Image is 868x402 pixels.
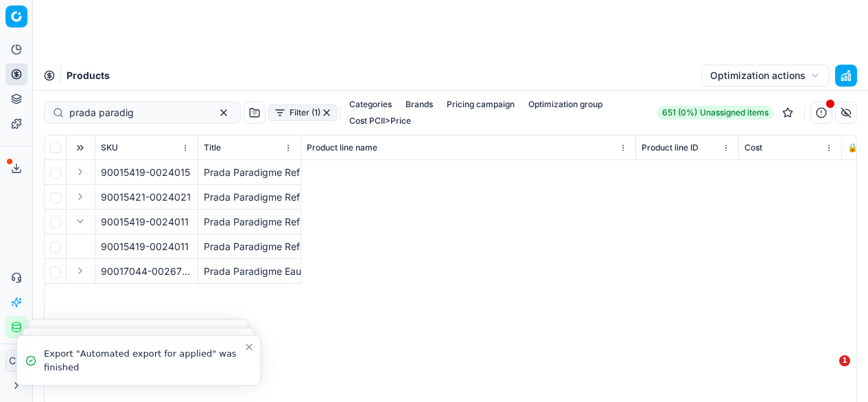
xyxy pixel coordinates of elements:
span: 🔒 [847,142,858,153]
a: 651 (0%)Unassigned items [657,106,774,120]
button: Expand [72,188,89,205]
button: Categories [344,96,397,113]
span: 1 [839,355,850,366]
button: Filter (1) [268,104,338,121]
button: Expand [72,263,89,279]
span: Title [204,142,221,153]
nav: breadcrumb [67,69,110,82]
button: Pricing campaign [441,96,520,113]
span: 90017044-0026797 [101,265,192,278]
span: Cost [744,142,762,153]
span: SKU [101,142,118,153]
div: Prada Paradigme Eau de Parfum Xmas Set Duftset 1 Stk [204,265,295,278]
div: Prada Paradigme Refillable Eau de Parfum 150 ml [204,190,295,204]
div: Export "Automated export for applied" was finished [44,347,244,374]
span: Unassigned items [700,107,769,118]
button: Expand all [72,139,89,156]
button: Close toast [241,339,257,355]
input: Search by SKU or title [69,106,204,120]
button: Cost PCII>Price [344,113,417,129]
span: Product line ID [642,142,699,153]
span: Product line name [307,142,377,153]
iframe: Intercom live chat [811,355,844,388]
div: Prada Paradigme Refillable Eau de Parfum 50 ml [204,215,295,229]
button: Brands [400,96,438,113]
span: 90015421-0024021 [101,190,191,204]
button: Expand [72,213,89,230]
span: 90015419-0024015 [101,166,190,179]
span: CM [6,350,27,371]
span: Products [67,69,110,82]
span: 90015419-0024011 [101,215,189,229]
span: 90015419-0024011 [101,240,189,254]
div: Prada Paradigme Refillable Eau de Parfum 100 ml [204,166,295,179]
button: CM [5,350,27,372]
div: Prada Paradigme Refillable Eau de Parfum 50 ml [204,240,295,254]
button: Expand [72,164,89,180]
button: Optimization actions [701,65,830,87]
button: Optimization group [523,96,608,113]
